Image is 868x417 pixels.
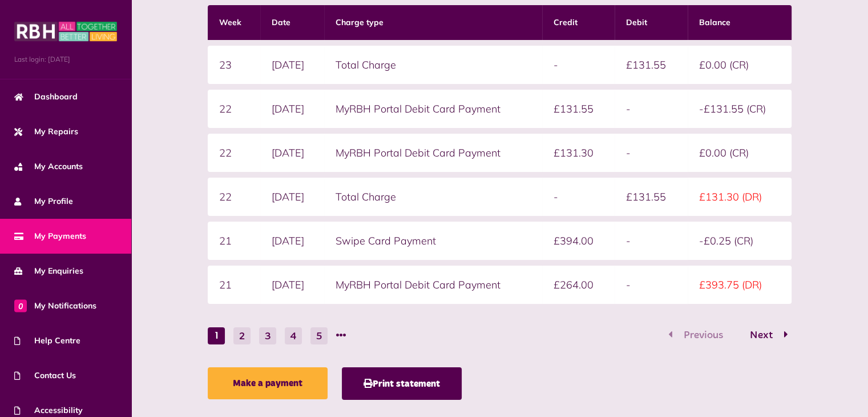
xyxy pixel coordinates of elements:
[14,91,78,103] span: Dashboard
[260,134,324,172] td: [DATE]
[14,299,27,312] span: 0
[14,195,73,207] span: My Profile
[542,90,615,128] td: £131.55
[688,46,792,84] td: £0.00 (CR)
[542,5,615,40] th: Credit
[260,266,324,304] td: [DATE]
[615,266,688,304] td: -
[260,90,324,128] td: [DATE]
[208,222,260,260] td: 21
[208,367,328,399] a: Make a payment
[688,222,792,260] td: -£0.25 (CR)
[738,327,792,344] button: Go to page 2
[208,5,260,40] th: Week
[208,178,260,216] td: 22
[615,5,688,40] th: Debit
[260,5,324,40] th: Date
[688,5,792,40] th: Balance
[14,20,117,43] img: MyRBH
[741,330,781,340] span: Next
[208,90,260,128] td: 22
[260,178,324,216] td: [DATE]
[324,5,542,40] th: Charge type
[208,134,260,172] td: 22
[615,178,688,216] td: £131.55
[14,126,78,138] span: My Repairs
[688,266,792,304] td: £393.75 (DR)
[688,134,792,172] td: £0.00 (CR)
[542,178,615,216] td: -
[208,46,260,84] td: 23
[285,327,302,344] button: Go to page 4
[542,46,615,84] td: -
[688,90,792,128] td: -£131.55 (CR)
[233,327,251,344] button: Go to page 2
[260,222,324,260] td: [DATE]
[688,178,792,216] td: £131.30 (DR)
[615,90,688,128] td: -
[259,327,276,344] button: Go to page 3
[14,54,117,65] span: Last login: [DATE]
[542,134,615,172] td: £131.30
[615,46,688,84] td: £131.55
[615,222,688,260] td: -
[14,404,83,416] span: Accessibility
[324,134,542,172] td: MyRBH Portal Debit Card Payment
[324,178,542,216] td: Total Charge
[208,266,260,304] td: 21
[615,134,688,172] td: -
[14,161,83,173] span: My Accounts
[324,90,542,128] td: MyRBH Portal Debit Card Payment
[324,46,542,84] td: Total Charge
[324,266,542,304] td: MyRBH Portal Debit Card Payment
[14,300,96,312] span: My Notifications
[342,367,462,400] button: Print statement
[14,265,83,277] span: My Enquiries
[14,370,76,382] span: Contact Us
[310,327,328,344] button: Go to page 5
[260,46,324,84] td: [DATE]
[324,222,542,260] td: Swipe Card Payment
[542,266,615,304] td: £264.00
[14,335,80,347] span: Help Centre
[14,230,86,242] span: My Payments
[542,222,615,260] td: £394.00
